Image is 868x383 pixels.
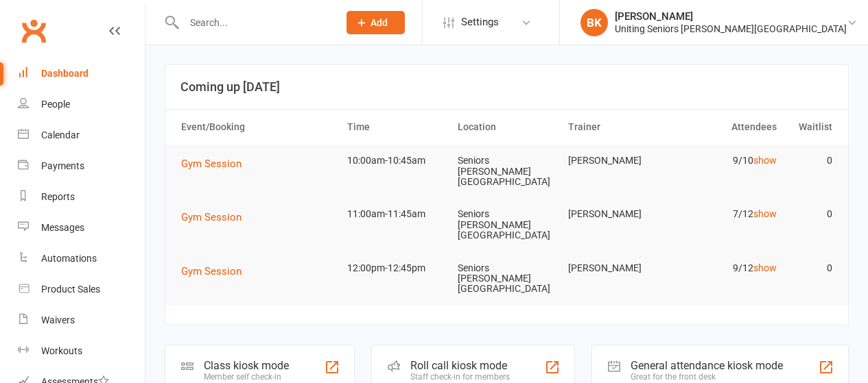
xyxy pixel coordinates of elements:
div: Waivers [41,314,75,325]
td: Seniors [PERSON_NAME][GEOGRAPHIC_DATA] [451,198,562,251]
button: Add [347,11,405,34]
h3: Coming up [DATE] [180,80,833,94]
td: 0 [783,145,838,177]
button: Gym Session [181,209,251,225]
div: Workouts [41,345,82,356]
a: Calendar [18,120,145,151]
td: [PERSON_NAME] [562,252,672,284]
div: General attendance kiosk mode [631,359,783,372]
th: Attendees [672,110,783,145]
a: Workouts [18,336,145,367]
a: Waivers [18,305,145,336]
td: 0 [783,198,838,230]
th: Location [451,110,562,145]
th: Time [341,110,451,145]
th: Event/Booking [175,110,341,145]
span: Add [371,17,388,28]
a: Dashboard [18,58,145,89]
td: [PERSON_NAME] [562,145,672,177]
a: show [753,155,777,166]
div: Class kiosk mode [204,359,289,372]
td: 0 [783,252,838,284]
td: 10:00am-10:45am [341,145,451,177]
a: show [753,208,777,219]
a: Clubworx [16,14,51,48]
td: 11:00am-11:45am [341,198,451,230]
div: Dashboard [41,68,89,79]
button: Gym Session [181,156,251,172]
a: Messages [18,212,145,243]
input: Search... [180,13,329,32]
th: Trainer [562,110,672,145]
td: Seniors [PERSON_NAME][GEOGRAPHIC_DATA] [451,252,562,306]
div: People [41,99,70,110]
div: Messages [41,222,84,233]
div: Automations [41,253,97,264]
span: Gym Session [181,211,242,223]
span: Gym Session [181,158,242,170]
div: Member self check-in [204,372,289,382]
div: Product Sales [41,284,100,295]
a: Payments [18,151,145,182]
td: 12:00pm-12:45pm [341,252,451,284]
button: Gym Session [181,263,251,280]
a: Product Sales [18,274,145,305]
td: [PERSON_NAME] [562,198,672,230]
div: Calendar [41,129,80,140]
a: Automations [18,243,145,274]
span: Settings [461,7,499,38]
td: 9/12 [672,252,783,284]
div: Reports [41,191,75,202]
div: Uniting Seniors [PERSON_NAME][GEOGRAPHIC_DATA] [615,23,847,35]
a: People [18,89,145,120]
td: Seniors [PERSON_NAME][GEOGRAPHIC_DATA] [451,145,562,198]
th: Waitlist [783,110,838,145]
div: BK [580,9,608,36]
td: 7/12 [672,198,783,230]
td: 9/10 [672,145,783,177]
a: show [753,262,777,273]
div: Payments [41,160,84,171]
div: Roll call kiosk mode [410,359,510,372]
div: [PERSON_NAME] [615,10,847,23]
div: Staff check-in for members [410,372,510,382]
span: Gym Session [181,265,242,277]
div: Great for the front desk [631,372,783,382]
a: Reports [18,182,145,212]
